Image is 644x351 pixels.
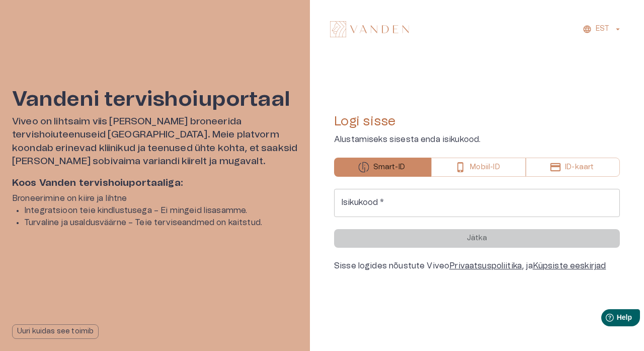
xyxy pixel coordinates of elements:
p: EST [596,24,609,34]
p: ID-kaart [565,162,594,173]
div: Sisse logides nõustute Viveo , ja [334,260,620,272]
button: Smart-ID [334,158,431,177]
button: Uuri kuidas see toimib [12,324,99,339]
p: Alustamiseks sisesta enda isikukood. [334,133,620,146]
h4: Logi sisse [334,113,620,129]
p: Mobiil-ID [470,162,500,173]
img: Vanden logo [330,21,409,37]
a: Privaatsuspoliitika [449,262,522,270]
iframe: Help widget launcher [566,305,644,333]
p: Smart-ID [373,162,405,173]
button: ID-kaart [526,158,620,177]
button: Mobiil-ID [431,158,526,177]
a: Küpsiste eeskirjad [533,262,606,270]
button: EST [581,22,624,36]
p: Uuri kuidas see toimib [17,326,94,337]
